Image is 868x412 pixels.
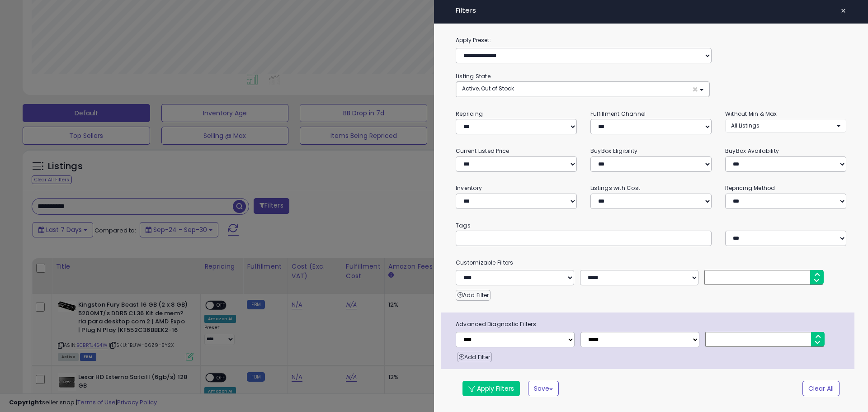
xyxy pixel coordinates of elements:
[462,85,514,92] span: Active, Out of Stock
[456,82,709,97] button: Active, Out of Stock ×
[590,184,640,192] small: Listings with Cost
[456,184,482,192] small: Inventory
[840,5,846,17] span: ×
[725,119,846,132] button: All Listings
[449,319,854,329] span: Advanced Diagnostic Filters
[456,110,483,118] small: Repricing
[456,7,846,14] h4: Filters
[802,381,840,396] button: Clear All
[528,381,559,396] button: Save
[590,147,637,155] small: BuyBox Eligibility
[456,290,491,301] button: Add Filter
[725,147,779,155] small: BuyBox Availability
[731,122,759,129] span: All Listings
[725,110,777,118] small: Without Min & Max
[449,221,853,231] small: Tags
[457,352,492,363] button: Add Filter
[449,258,853,268] small: Customizable Filters
[456,72,491,80] small: Listing State
[590,110,646,118] small: Fulfillment Channel
[692,85,698,94] span: ×
[449,35,853,45] label: Apply Preset:
[456,147,509,155] small: Current Listed Price
[725,184,775,192] small: Repricing Method
[462,381,520,396] button: Apply Filters
[837,5,850,17] button: ×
